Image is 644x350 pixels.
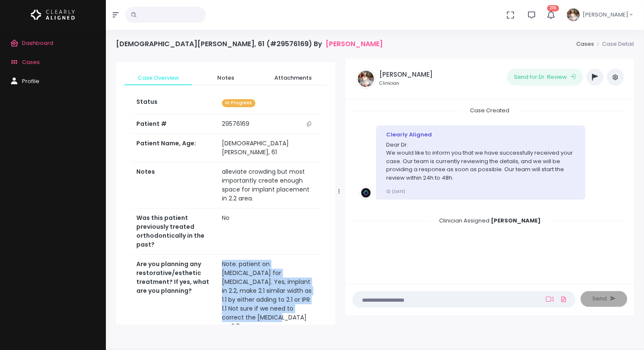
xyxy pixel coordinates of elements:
span: [PERSON_NAME] [583,11,628,19]
span: 216 [547,5,559,11]
td: Note. patient on [MEDICAL_DATA] for [MEDICAL_DATA]. Yes, implant in 2.2, make 2.1 similar width a... [217,254,320,336]
div: scrollable content [352,106,627,275]
th: Are you planning any restorative/esthetic treatment? If yes, what are you planning? [131,254,217,336]
span: In Progress [222,99,255,107]
th: Patient Name, Age: [131,134,217,162]
span: Cases [22,58,40,66]
small: Clinician [379,80,433,87]
a: Add Files [558,292,569,307]
td: No [217,208,320,254]
li: Case Detail [594,40,634,48]
th: Patient # [131,114,217,134]
p: Dear Dr. We would like to inform you that we have successfully received your case. Our team is cu... [386,141,575,182]
span: Profile [22,77,39,85]
span: Dashboard [22,39,53,47]
th: Status [131,92,217,114]
div: scrollable content [116,58,335,325]
a: Cases [576,40,594,48]
a: Add Loom Video [544,296,555,303]
span: Notes [199,74,252,82]
small: [DATE] [386,189,405,194]
span: Case Created [460,104,520,117]
td: 29576169 [217,114,320,134]
b: [PERSON_NAME] [491,217,541,225]
th: Notes [131,162,217,208]
td: alleviate crowding but most importantly create enough space for implant placement in 2.2 area. [217,162,320,208]
span: Clinician Assigned: [429,214,551,227]
img: Logo Horizontal [31,6,75,24]
div: Clearly Aligned [386,131,575,139]
span: Case Overview [131,74,185,82]
td: [DEMOGRAPHIC_DATA][PERSON_NAME], 61 [217,134,320,162]
h4: [DEMOGRAPHIC_DATA][PERSON_NAME], 61 (#29576169) By [116,40,383,48]
img: Header Avatar [566,7,581,22]
a: [PERSON_NAME] [326,40,383,48]
span: Attachments [266,74,320,82]
button: Send for Dr. Review [507,69,583,86]
h5: [PERSON_NAME] [379,71,433,78]
th: Was this patient previously treated orthodontically in the past? [131,208,217,254]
